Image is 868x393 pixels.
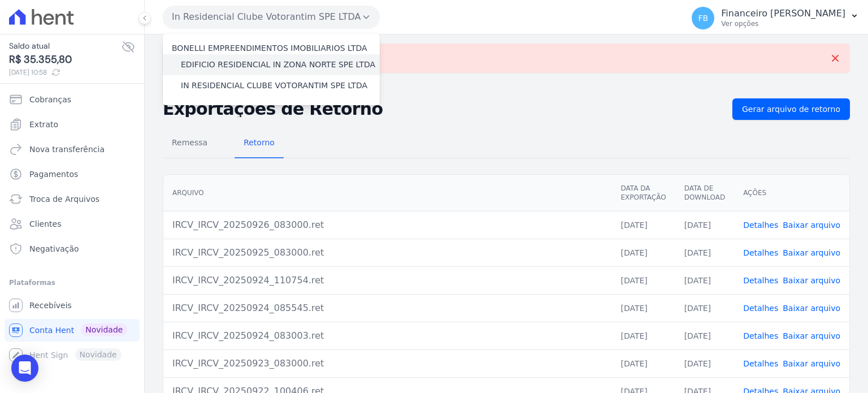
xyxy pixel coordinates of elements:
a: Detalhes [743,276,778,285]
a: Baixar arquivo [783,276,840,285]
td: [DATE] [675,266,734,294]
div: IRCV_IRCV_20250925_083000.ret [172,246,602,260]
a: Gerar arquivo de retorno [732,98,850,120]
h2: Exportações de Retorno [163,101,723,117]
td: [DATE] [611,322,675,349]
td: [DATE] [675,294,734,322]
nav: Sidebar [9,88,135,366]
a: Detalhes [743,248,778,257]
span: Pagamentos [29,169,78,180]
td: [DATE] [675,349,734,377]
span: Clientes [29,218,61,230]
span: Novidade [81,323,127,336]
a: Baixar arquivo [783,248,840,257]
td: [DATE] [611,239,675,266]
td: [DATE] [675,322,734,349]
p: Ver opções [721,19,845,28]
span: Gerar arquivo de retorno [742,103,840,115]
span: [DATE] 10:58 [9,67,121,77]
a: Baixar arquivo [783,304,840,313]
a: Conta Hent Novidade [5,319,140,342]
a: Nova transferência [5,138,140,161]
div: IRCV_IRCV_20250923_083000.ret [172,357,602,370]
label: IN RESIDENCIAL CLUBE VOTORANTIM SPE LTDA [181,80,367,92]
a: Detalhes [743,221,778,230]
p: Financeiro [PERSON_NAME] [721,8,845,19]
span: Retorno [237,131,281,154]
td: [DATE] [611,211,675,239]
div: IRCV_IRCV_20250924_085545.ret [172,301,602,315]
div: IRCV_IRCV_20250924_083003.ret [172,329,602,343]
a: Negativação [5,237,140,260]
span: Saldo atual [9,40,121,52]
th: Data da Exportação [611,175,675,211]
a: Recebíveis [5,294,140,317]
a: Detalhes [743,304,778,313]
span: R$ 35.355,80 [9,52,121,67]
span: Remessa [165,131,214,154]
span: Cobranças [29,94,71,105]
a: Baixar arquivo [783,221,840,230]
nav: Breadcrumb [163,82,850,94]
div: Plataformas [9,276,135,290]
label: EDIFICIO RESIDENCIAL IN ZONA NORTE SPE LTDA [181,59,375,71]
span: Recebíveis [29,300,72,311]
th: Data de Download [675,175,734,211]
button: FB Financeiro [PERSON_NAME] Ver opções [683,2,868,34]
span: Negativação [29,243,79,254]
span: Conta Hent [29,325,74,336]
div: Open Intercom Messenger [11,355,38,382]
td: [DATE] [675,239,734,266]
span: Extrato [29,119,58,130]
a: Retorno [235,129,284,158]
th: Ações [734,175,849,211]
td: [DATE] [611,294,675,322]
span: Troca de Arquivos [29,193,99,205]
div: IRCV_IRCV_20250926_083000.ret [172,218,602,232]
div: IRCV_IRCV_20250924_110754.ret [172,274,602,287]
span: Nova transferência [29,144,105,155]
span: FB [698,14,708,22]
a: Remessa [163,129,216,158]
a: Baixar arquivo [783,331,840,340]
button: In Residencial Clube Votorantim SPE LTDA [163,6,380,28]
a: Extrato [5,113,140,136]
td: [DATE] [611,349,675,377]
a: Cobranças [5,88,140,111]
a: Baixar arquivo [783,359,840,368]
th: Arquivo [163,175,611,211]
label: BONELLI EMPREENDIMENTOS IMOBILIARIOS LTDA [172,44,367,53]
a: Detalhes [743,331,778,340]
td: [DATE] [611,266,675,294]
a: Pagamentos [5,163,140,185]
a: Clientes [5,213,140,235]
a: Detalhes [743,359,778,368]
a: Troca de Arquivos [5,188,140,210]
td: [DATE] [675,211,734,239]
